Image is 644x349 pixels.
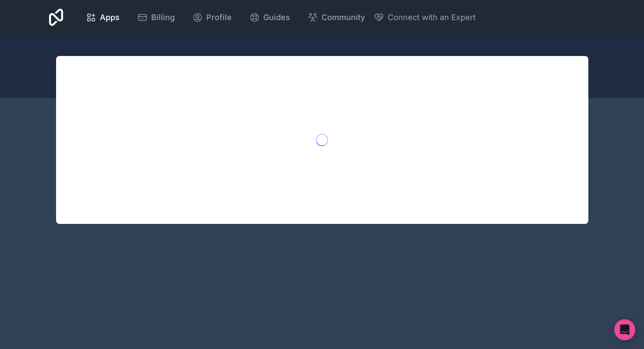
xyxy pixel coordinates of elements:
[151,11,175,24] span: Billing
[206,11,232,24] span: Profile
[100,11,120,24] span: Apps
[185,8,239,27] a: Profile
[388,11,476,24] span: Connect with an Expert
[322,11,365,24] span: Community
[242,8,297,27] a: Guides
[79,8,127,27] a: Apps
[301,8,372,27] a: Community
[130,8,182,27] a: Billing
[614,319,635,340] div: Open Intercom Messenger
[374,11,476,24] button: Connect with an Expert
[263,11,290,24] span: Guides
